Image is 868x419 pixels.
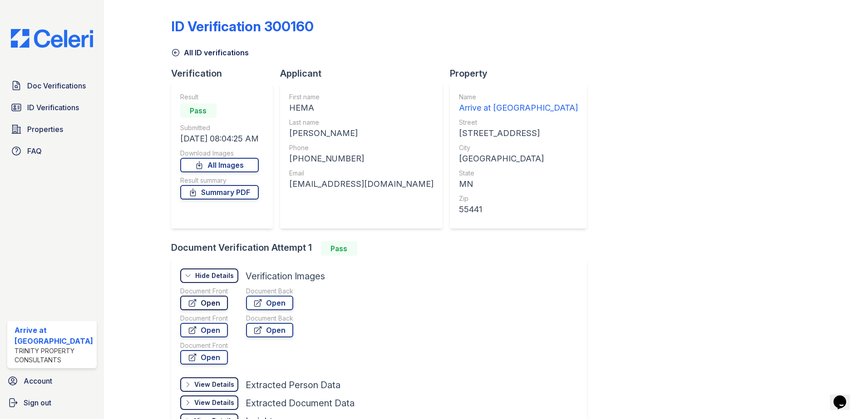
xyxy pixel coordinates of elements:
[459,102,578,114] div: Arrive at [GEOGRAPHIC_DATA]
[246,379,340,391] div: Extracted Person Data
[459,178,578,190] div: MN
[180,287,228,296] div: Document Front
[180,176,259,185] div: Result summary
[289,127,434,140] div: [PERSON_NAME]
[171,18,314,34] div: ID Verification 300160
[24,397,51,408] span: Sign out
[15,346,93,365] div: Trinity Property Consultants
[7,98,97,117] a: ID Verifications
[7,77,97,95] a: Doc Verifications
[27,102,79,113] span: ID Verifications
[171,67,280,80] div: Verification
[180,158,259,172] a: All Images
[289,102,434,114] div: HEMA
[171,47,249,58] a: All ID verifications
[27,146,42,156] span: FAQ
[180,185,259,200] a: Summary PDF
[180,341,228,350] div: Document Front
[459,118,578,127] div: Street
[180,323,228,337] a: Open
[194,398,234,407] div: View Details
[180,350,228,365] a: Open
[246,287,293,296] div: Document Back
[7,142,97,160] a: FAQ
[321,241,357,256] div: Pass
[246,323,293,337] a: Open
[246,397,355,409] div: Extracted Document Data
[180,103,217,118] div: Pass
[180,314,228,323] div: Document Front
[180,296,228,310] a: Open
[180,93,259,102] div: Result
[289,178,434,190] div: [EMAIL_ADDRESS][DOMAIN_NAME]
[289,143,434,152] div: Phone
[171,241,594,256] div: Document Verification Attempt 1
[280,67,450,80] div: Applicant
[180,123,259,132] div: Submitted
[459,93,578,114] a: Name Arrive at [GEOGRAPHIC_DATA]
[459,194,578,203] div: Zip
[459,169,578,178] div: State
[459,127,578,140] div: [STREET_ADDRESS]
[27,124,63,135] span: Properties
[459,93,578,102] div: Name
[289,93,434,102] div: First name
[830,383,859,410] iframe: chat widget
[4,29,100,48] img: CE_Logo_Blue-a8612792a0a2168367f1c8372b55b34899dd931a85d93a1a3d3e32e68fde9ad4.png
[289,118,434,127] div: Last name
[450,67,594,80] div: Property
[4,394,100,412] a: Sign out
[289,169,434,178] div: Email
[27,80,86,91] span: Doc Verifications
[194,380,234,389] div: View Details
[7,120,97,138] a: Properties
[246,314,293,323] div: Document Back
[4,372,100,390] a: Account
[195,271,234,280] div: Hide Details
[246,270,325,283] div: Verification Images
[15,325,93,346] div: Arrive at [GEOGRAPHIC_DATA]
[24,375,52,386] span: Account
[459,203,578,216] div: 55441
[246,296,293,310] a: Open
[459,152,578,165] div: [GEOGRAPHIC_DATA]
[180,149,259,158] div: Download Images
[180,132,259,145] div: [DATE] 08:04:25 AM
[289,152,434,165] div: [PHONE_NUMBER]
[459,143,578,152] div: City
